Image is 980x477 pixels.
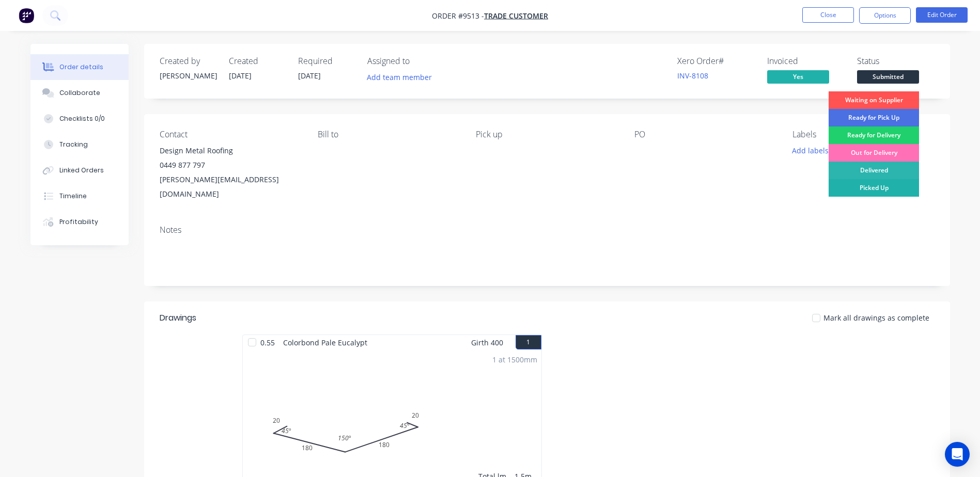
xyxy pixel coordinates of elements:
[857,56,935,66] div: Status
[30,80,129,106] button: Collaborate
[492,354,537,365] div: 1 at 1500mm
[59,114,104,123] div: Checklists 0/0
[229,71,252,81] span: [DATE]
[19,8,34,23] img: Factory
[160,158,301,172] div: 0449 877 797
[829,162,919,179] div: Delivered
[792,130,934,139] div: Labels
[279,335,371,350] span: Colorbond Pale Eucalypt
[30,157,129,183] button: Linked Orders
[829,109,919,126] div: Ready for Pick Up
[802,7,854,23] button: Close
[256,335,279,350] span: 0.55
[298,71,321,81] span: [DATE]
[916,7,968,23] button: Edit Order
[30,183,129,209] button: Timeline
[59,88,100,98] div: Collaborate
[367,70,438,84] button: Add team member
[160,144,301,158] div: Design Metal Roofing
[634,130,776,139] div: PO
[857,70,919,83] span: Submitted
[298,56,355,66] div: Required
[767,56,845,66] div: Invoiced
[59,62,103,72] div: Order details
[160,144,301,201] div: Design Metal Roofing0449 877 797[PERSON_NAME][EMAIL_ADDRESS][DOMAIN_NAME]
[367,56,471,66] div: Assigned to
[677,56,755,66] div: Xero Order #
[318,130,459,139] div: Bill to
[829,144,919,162] div: Out for Delivery
[160,56,216,66] div: Created by
[59,140,87,149] div: Tracking
[945,442,970,467] div: Open Intercom Messenger
[160,312,196,324] div: Drawings
[160,130,301,139] div: Contact
[160,172,301,201] div: [PERSON_NAME][EMAIL_ADDRESS][DOMAIN_NAME]
[787,144,834,157] button: Add labels
[30,106,129,132] button: Checklists 0/0
[432,11,484,21] span: Order #9513 -
[677,71,708,81] a: INV-8108
[160,225,935,235] div: Notes
[30,54,129,80] button: Order details
[767,70,829,83] span: Yes
[160,70,216,81] div: [PERSON_NAME]
[857,70,919,86] button: Submitted
[59,217,98,227] div: Profitability
[516,335,541,349] button: 1
[829,179,919,197] div: Picked Up
[30,132,129,157] button: Tracking
[59,192,86,201] div: Timeline
[859,7,911,24] button: Options
[829,126,919,144] div: Ready for Delivery
[59,166,103,175] div: Linked Orders
[361,70,437,84] button: Add team member
[476,130,617,139] div: Pick up
[471,335,503,350] span: Girth 400
[829,91,919,109] div: Waiting on Supplier
[30,209,129,235] button: Profitability
[229,56,286,66] div: Created
[484,11,548,21] a: Trade Customer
